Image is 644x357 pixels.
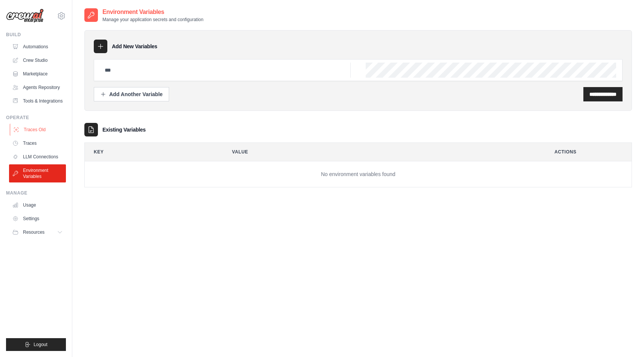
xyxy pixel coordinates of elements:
[85,143,217,161] th: Key
[9,199,66,211] a: Usage
[10,124,67,136] a: Traces Old
[94,87,169,101] button: Add Another Variable
[102,126,146,133] h3: Existing Variables
[545,143,632,161] th: Actions
[6,32,66,38] div: Build
[6,115,66,121] div: Operate
[9,95,66,107] a: Tools & Integrations
[100,90,163,98] div: Add Another Variable
[9,213,66,225] a: Settings
[223,143,539,161] th: Value
[102,8,203,17] h2: Environment Variables
[6,338,66,351] button: Logout
[102,17,203,23] p: Manage your application secrets and configuration
[9,226,66,238] button: Resources
[34,342,47,348] span: Logout
[9,137,66,149] a: Traces
[9,54,66,66] a: Crew Studio
[6,190,66,196] div: Manage
[9,41,66,53] a: Automations
[9,164,66,182] a: Environment Variables
[9,81,66,93] a: Agents Repository
[85,161,632,187] td: No environment variables found
[9,151,66,163] a: LLM Connections
[112,43,157,50] h3: Add New Variables
[9,68,66,80] a: Marketplace
[6,9,44,23] img: Logo
[23,229,44,235] span: Resources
